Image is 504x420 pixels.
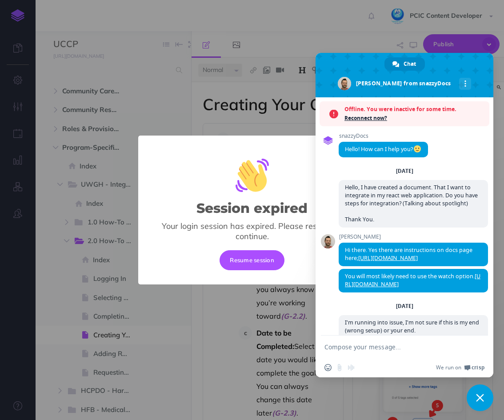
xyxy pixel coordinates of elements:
span: Reconnect now? [344,114,485,123]
span: Hello! How can I help you? [345,145,422,153]
span: Crisp [472,364,484,371]
div: [DATE] [396,168,413,174]
span: Offline. You were inactive for some time. [344,105,485,114]
span: Chat [404,57,416,71]
span: Hello, I have created a document. That I want to integrate in my react web application. Do you ha... [345,184,478,223]
textarea: Compose your message... [324,343,465,351]
div: Close chat [467,384,493,411]
span: [PERSON_NAME] [339,234,488,240]
span: snazzyDocs [339,133,428,139]
span: You will most likely need to use the watch option. [345,272,480,288]
span: We run on [436,364,461,371]
a: [URL][DOMAIN_NAME] [358,254,418,262]
h2: Session expired [196,201,308,216]
span: Hi there. Yes there are instructions on docs page here; [345,246,472,262]
div: More channels [459,78,471,90]
a: [URL][DOMAIN_NAME] [345,272,480,288]
button: Resume session [220,250,284,270]
div: Your login session has expired. Please resume to continue. [152,221,352,241]
span: Insert an emoji [324,364,332,371]
img: Session expired image [236,159,269,192]
div: [DATE] [396,304,413,309]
